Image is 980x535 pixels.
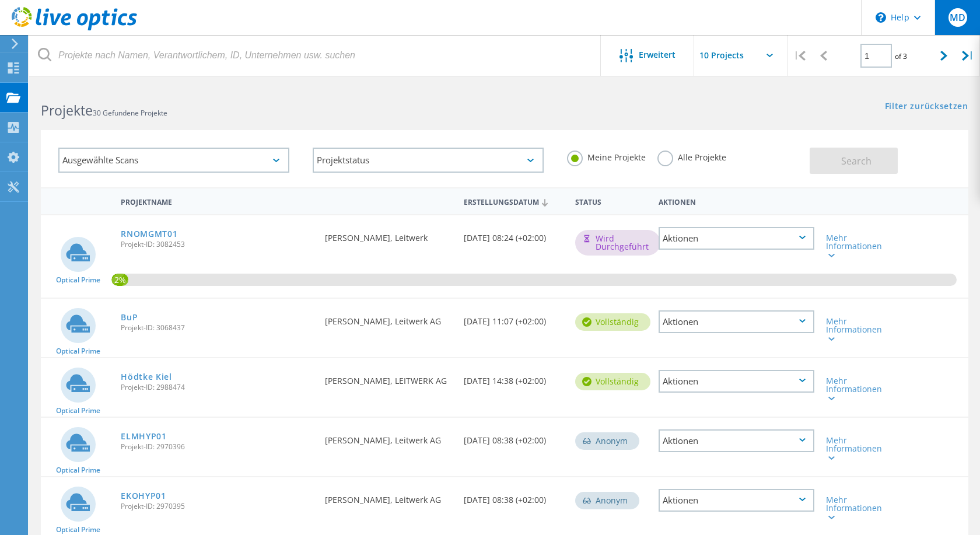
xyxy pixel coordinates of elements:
div: Mehr Informationen [826,234,888,258]
a: Hödtke Kiel [121,373,172,381]
div: Aktionen [653,190,820,212]
div: [DATE] 08:24 (+02:00) [458,215,569,254]
b: Projekte [41,101,93,120]
svg: \n [876,12,886,23]
div: [PERSON_NAME], Leitwerk AG [319,418,459,456]
button: Search [810,148,898,174]
span: Projekt-ID: 2988474 [121,384,313,391]
div: Aktionen [659,310,814,333]
div: Mehr Informationen [826,436,888,461]
div: Ausgewählte Scans [58,148,289,173]
span: 2% [111,274,128,284]
a: BuP [121,313,138,321]
a: Filter zurücksetzen [885,102,968,112]
span: Projekt-ID: 3068437 [121,324,313,331]
div: Mehr Informationen [826,496,888,520]
span: Search [841,155,871,167]
span: of 3 [895,51,907,61]
span: Optical Prime [56,277,100,284]
div: [DATE] 08:38 (+02:00) [458,418,569,456]
span: Erweitert [639,51,675,59]
div: Anonym [575,432,639,450]
label: Alle Projekte [657,151,726,162]
div: Aktionen [659,489,814,512]
div: [DATE] 08:38 (+02:00) [458,477,569,516]
div: [DATE] 11:07 (+02:00) [458,299,569,337]
div: [PERSON_NAME], Leitwerk AG [319,299,459,337]
div: Aktionen [659,227,814,250]
div: vollständig [575,313,650,331]
div: [PERSON_NAME], Leitwerk [319,215,459,254]
div: Projektstatus [313,148,544,173]
span: Optical Prime [56,407,100,414]
input: Projekte nach Namen, Verantwortlichem, ID, Unternehmen usw. suchen [29,35,601,76]
div: Aktionen [659,429,814,452]
div: Wird durchgeführt [575,230,660,256]
a: Live Optics Dashboard [12,25,137,33]
span: Optical Prime [56,348,100,355]
div: Erstellungsdatum [458,190,569,212]
div: Projektname [115,190,319,212]
span: Projekt-ID: 2970396 [121,443,313,450]
div: vollständig [575,373,650,390]
span: Projekt-ID: 3082453 [121,241,313,248]
div: [DATE] 14:38 (+02:00) [458,358,569,397]
div: [PERSON_NAME], Leitwerk AG [319,477,459,516]
div: Anonym [575,492,639,509]
span: 30 Gefundene Projekte [93,108,167,118]
div: | [787,35,811,76]
div: Mehr Informationen [826,317,888,342]
div: Mehr Informationen [826,377,888,401]
div: [PERSON_NAME], LEITWERK AG [319,358,459,397]
span: Projekt-ID: 2970395 [121,503,313,510]
div: Status [569,190,653,212]
div: | [956,35,980,76]
label: Meine Projekte [567,151,646,162]
span: Optical Prime [56,526,100,533]
a: RNOMGMT01 [121,230,177,238]
span: MD [950,13,965,22]
a: ELMHYP01 [121,432,167,440]
span: Optical Prime [56,467,100,474]
div: Aktionen [659,370,814,393]
a: EKOHYP01 [121,492,166,500]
